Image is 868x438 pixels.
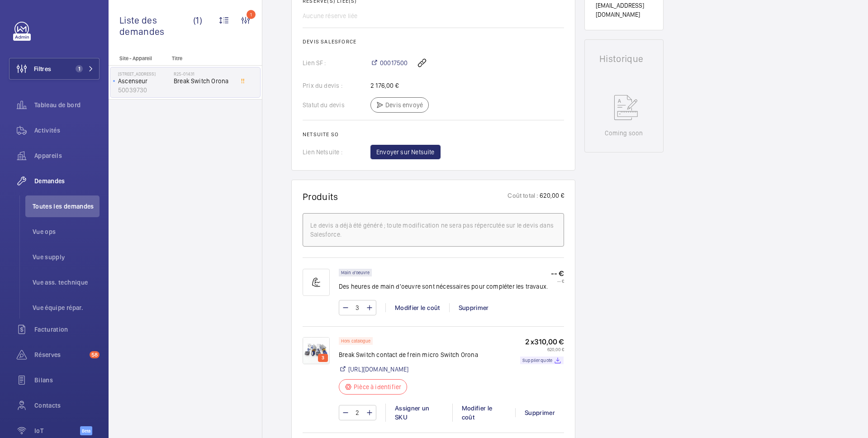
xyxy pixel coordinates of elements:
[370,145,441,159] button: Envoyer sur Netsuite
[370,58,408,67] a: 00017500
[34,426,80,435] span: IoT
[551,269,564,278] p: -- €
[34,176,100,186] span: Demandes
[520,337,564,347] p: 2 x 310,00 €
[34,401,100,410] span: Contacts
[34,325,100,334] span: Facturation
[385,404,452,422] div: Assigner un SKU
[341,339,370,343] p: Hors catalogue
[354,382,401,391] p: Pièce à identifier
[34,126,100,135] span: Activités
[520,357,564,364] a: Supplier quote
[303,269,330,296] img: muscle-sm.svg
[339,282,548,291] p: Des heures de main d'oeuvre sont nécessaires pour compléter les travaux.
[109,55,168,62] p: Site - Appareil
[320,354,326,362] p: 3
[303,191,338,202] h1: Produits
[34,151,100,160] span: Appareils
[303,38,564,45] h2: Devis Salesforce
[515,408,564,417] div: Supprimer
[90,351,100,358] span: 58
[508,191,538,202] p: Coût total :
[380,58,408,67] span: 00017500
[452,404,515,422] div: Modifier le coût
[172,55,232,62] p: Titre
[33,227,100,236] span: Vue ops
[174,71,233,76] h2: R25-01431
[303,337,330,364] img: 1738174836615-974ecb88-2dac-4fbe-949f-1ed8a217db82
[596,1,652,19] p: [EMAIL_ADDRESS][DOMAIN_NAME]
[522,359,552,362] p: Supplier quote
[76,65,83,72] span: 1
[376,148,435,157] span: Envoyer sur Netsuite
[551,278,564,284] p: -- €
[9,58,100,80] button: Filtres1
[520,347,564,352] p: 620,00 €
[605,129,643,138] p: Coming soon
[599,54,649,63] h1: Historique
[449,303,498,312] div: Supprimer
[33,252,100,262] span: Vue supply
[34,350,86,359] span: Réserves
[348,365,408,374] a: [URL][DOMAIN_NAME]
[80,426,92,435] span: Beta
[33,278,100,287] span: Vue ass. technique
[339,350,478,359] p: Break Switch contact de frein micro Switch Orona
[174,76,233,86] span: Break Switch Orona
[539,191,564,202] p: 620,00 €
[118,86,170,95] p: 50039730
[119,14,193,37] span: Liste des demandes
[118,71,170,76] p: [STREET_ADDRESS]
[33,303,100,312] span: Vue équipe répar.
[341,271,370,274] p: Main d'oeuvre
[385,303,449,312] div: Modifier le coût
[34,64,51,73] span: Filtres
[118,76,170,86] p: Ascenseur
[33,202,100,211] span: Toutes les demandes
[303,131,564,138] h2: Netsuite SO
[34,376,100,385] span: Bilans
[310,221,556,239] div: Le devis a déjà été généré ; toute modification ne sera pas répercutée sur le devis dans Salesforce.
[34,100,100,109] span: Tableau de bord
